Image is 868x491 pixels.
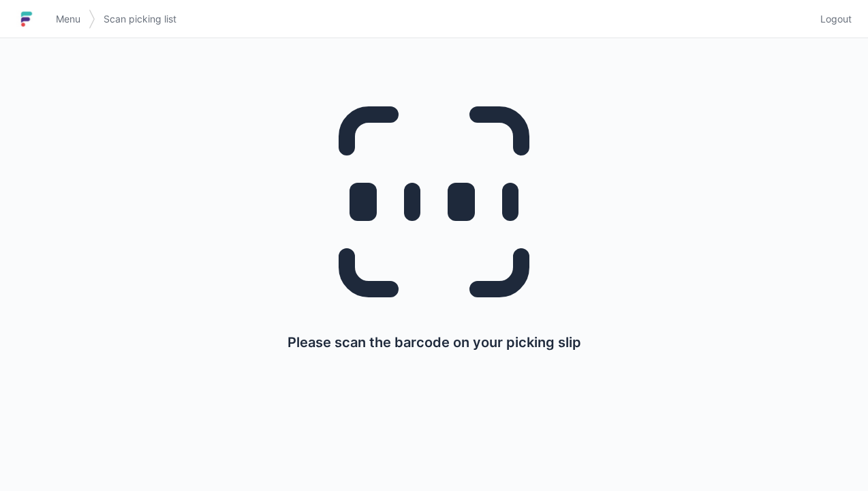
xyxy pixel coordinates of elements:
img: svg> [89,3,95,35]
span: Logout [820,12,852,26]
a: Scan picking list [95,7,185,31]
span: Scan picking list [104,12,176,26]
span: Menu [56,12,80,26]
p: Please scan the barcode on your picking slip [288,333,581,352]
img: logo-small.jpg [16,8,37,30]
a: Logout [812,7,852,31]
a: Menu [48,7,89,31]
